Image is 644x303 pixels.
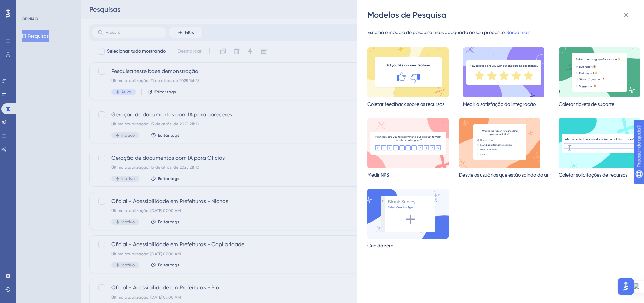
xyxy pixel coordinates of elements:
font: Crie do zero [367,243,393,248]
img: nps [367,118,449,168]
font: Coletar feedback sobre os recursos [367,101,444,107]
font: Medir a satisfação da integração [463,101,536,107]
font: Modelos de Pesquisa [367,10,446,20]
img: múltipla escolha [559,47,640,97]
a: Saiba mais [506,30,530,35]
font: Medir NPS [367,172,389,178]
img: criarScratch [367,189,449,239]
font: Escolha o modelo de pesquisa mais adequado ao seu propósito. [367,30,505,35]
img: desviarAgitação [459,118,540,168]
font: Coletar tickets de suporte [559,101,614,107]
font: Coletar solicitações de recursos [559,172,627,178]
iframe: Iniciador do Assistente de IA do UserGuiding [616,276,636,297]
img: reunir feedback [367,47,449,97]
font: Desvie os usuários que estão saindo do ar [459,172,549,178]
img: satisfação [463,47,544,97]
font: Precisar de ajuda? [16,3,58,8]
img: solicitaçãoRecurso [559,118,640,168]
